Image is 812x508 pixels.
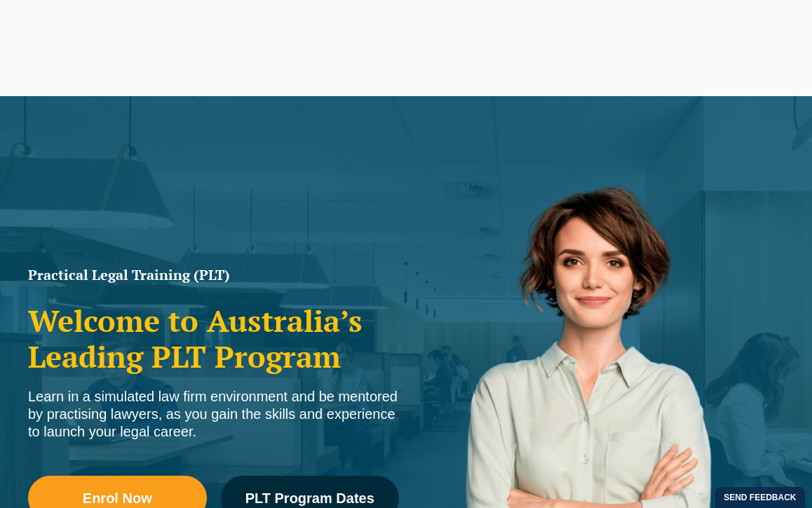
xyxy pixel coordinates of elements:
h2: Welcome to Australia’s Leading PLT Program [28,303,399,374]
div: Learn in a simulated law firm environment and be mentored by practising lawyers, as you gain the ... [28,388,399,441]
span: Enrol Now [83,491,152,505]
span: PLT Program Dates [245,491,374,505]
h1: Practical Legal Training (PLT) [28,268,399,282]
